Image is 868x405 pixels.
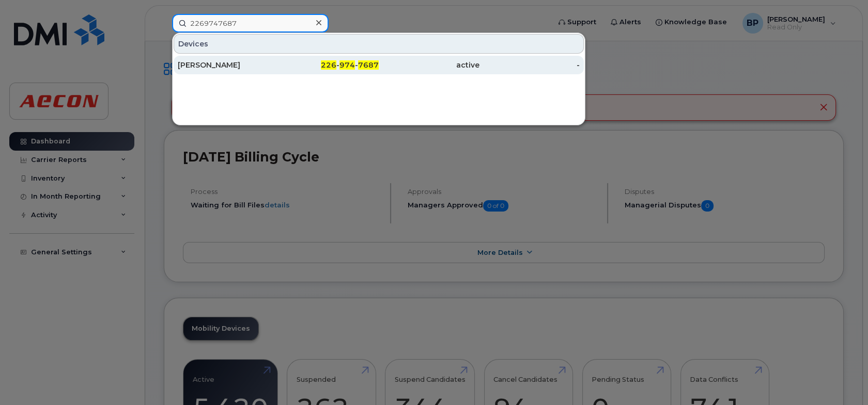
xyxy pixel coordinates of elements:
[379,60,479,70] div: active
[174,56,584,74] a: [PERSON_NAME]226-974-7687active-
[339,60,355,70] span: 974
[178,60,278,70] div: [PERSON_NAME]
[174,34,584,54] div: Devices
[278,60,379,70] div: - -
[358,60,379,70] span: 7687
[479,60,580,70] div: -
[321,60,336,70] span: 226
